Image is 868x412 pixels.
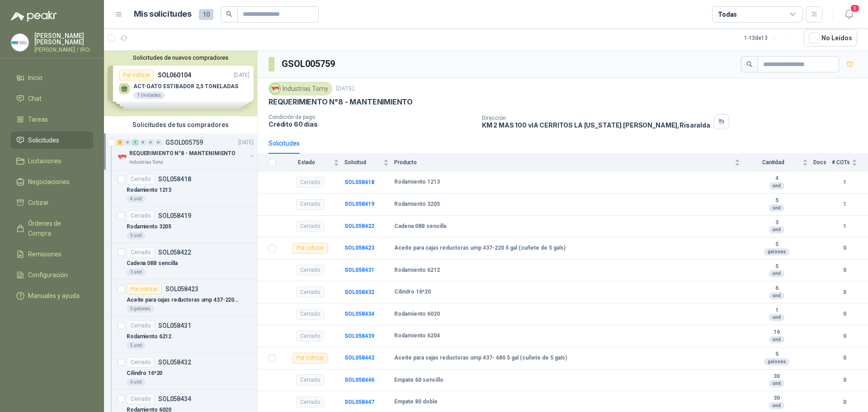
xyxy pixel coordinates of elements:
img: Logo peakr [11,11,57,22]
b: Rodamiento 6020 [394,311,440,318]
b: 0 [832,310,857,318]
span: Licitaciones [28,156,61,166]
b: SOL058432 [344,289,374,295]
div: galones [764,248,789,256]
b: 1 [832,222,857,231]
b: SOL058418 [344,179,374,185]
div: Cerrado [296,287,324,298]
span: Tareas [28,114,48,124]
a: Negociaciones [11,173,93,190]
a: CerradoSOL058431Rodamiento 62125 und [104,317,257,353]
a: SOL058439 [344,333,374,339]
div: Cerrado [296,265,324,275]
div: Solicitudes de nuevos compradoresPor cotizarSOL060104[DATE] ACT-GATO ESTIBADOR 2,5 TONELADAS1 Uni... [104,51,257,116]
a: Inicio [11,69,93,86]
img: Company Logo [270,84,280,94]
span: 5 [850,4,860,13]
a: SOL058447 [344,399,374,405]
span: 10 [199,9,213,20]
p: SOL058418 [158,176,191,182]
a: SOL058442 [344,355,374,361]
b: 3 [745,219,808,227]
b: 5 [745,197,808,204]
b: 4 [745,175,808,182]
div: Solicitudes de tus compradores [104,116,257,133]
div: und [769,380,784,387]
b: Rodamiento 3205 [394,201,440,208]
p: SOL058434 [158,396,191,402]
div: und [769,314,784,321]
div: und [769,292,784,299]
b: SOL058422 [344,223,374,229]
a: Configuración [11,266,93,284]
a: SOL058446 [344,377,374,383]
div: 1 - 13 de 13 [744,31,797,45]
a: CerradoSOL058432Cilindro 16*206 und [104,353,257,390]
div: 5 galones [127,305,154,313]
a: CerradoSOL058419Rodamiento 32055 und [104,207,257,243]
a: Solicitudes [11,132,93,149]
div: Cerrado [296,309,324,320]
a: CerradoSOL058418Rodamiento 12134 und [104,170,257,207]
p: Industrias Tomy [129,159,163,166]
b: Empate 80 doble [394,398,438,406]
span: Solicitudes [28,135,59,145]
b: 1 [832,178,857,187]
p: Rodamiento 6212 [127,332,171,341]
th: Estado [281,154,344,171]
p: Rodamiento 3205 [127,223,171,231]
div: Por cotizar [127,284,162,294]
button: No Leídos [804,29,857,47]
p: Cilindro 16*20 [127,369,162,378]
b: 30 [745,373,808,380]
b: 0 [832,332,857,341]
img: Company Logo [117,152,127,162]
div: Cerrado [296,177,324,188]
span: Cantidad [745,159,801,166]
p: Condición de pago [269,114,475,120]
div: 0 [140,139,146,146]
p: SOL058432 [158,359,191,365]
a: 3 0 1 0 0 0 GSOL005759[DATE] Company LogoREQUERIMIENTO N°8 - MANTENIMIENTOIndustrias Tomy [117,137,255,166]
b: 0 [832,398,857,407]
span: Remisiones [28,249,61,259]
div: Cerrado [127,174,155,185]
button: Solicitudes de nuevos compradores [108,54,254,61]
b: 6 [745,285,808,292]
span: Negociaciones [28,177,70,187]
b: 16 [745,329,808,336]
div: 1 [132,139,139,146]
div: Cerrado [127,210,155,221]
p: GSOL005759 [165,139,203,146]
th: Cantidad [745,154,813,171]
a: SOL058423 [344,245,374,251]
a: CerradoSOL058422Cadena 08B sencilla3 und [104,243,257,280]
b: SOL058431 [344,267,374,273]
th: Docs [813,154,832,171]
div: 0 [155,139,162,146]
span: search [746,61,753,67]
div: und [769,182,784,189]
b: 1 [832,200,857,208]
div: Cerrado [296,199,324,210]
b: 0 [832,376,857,384]
img: Company Logo [11,34,28,51]
div: Cerrado [127,320,155,331]
a: SOL058419 [344,201,374,207]
div: und [769,204,784,212]
span: Chat [28,94,42,104]
th: Solicitud [344,154,394,171]
span: Manuales y ayuda [28,291,80,301]
div: und [769,336,784,343]
div: Todas [718,9,737,19]
span: Producto [394,159,733,166]
div: Cerrado [127,247,155,258]
div: 3 und [127,269,146,276]
p: Cadena 08B sencilla [127,259,178,268]
th: Producto [394,154,745,171]
span: Configuración [28,270,68,280]
b: Aceite para cajas reductoras ump 437-220 5 gal (cuñete de 5 gals) [394,245,566,252]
